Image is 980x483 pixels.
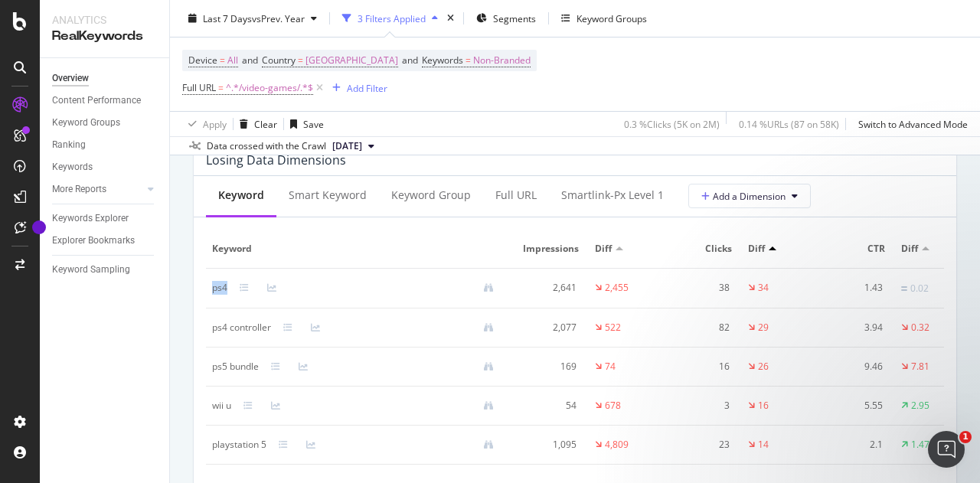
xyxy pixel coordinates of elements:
a: Keyword Groups [52,115,158,131]
span: CTR [825,242,885,256]
div: 0.14 % URLs ( 87 on 58K ) [739,117,839,130]
div: 3 [671,399,730,413]
button: Add Filter [326,79,387,97]
div: Keywords [52,159,93,175]
button: Clear [234,112,277,136]
span: = [218,81,224,94]
button: [DATE] [326,137,381,155]
div: Data crossed with the Crawl [207,139,326,153]
div: 2,455 [605,281,629,295]
span: Keyword [212,242,502,256]
div: Keyword Groups [577,11,647,24]
div: Switch to Advanced Mode [858,117,968,130]
div: 4,809 [605,438,629,452]
a: Content Performance [52,93,158,109]
span: ^.*/video-games/.*$ [226,77,313,99]
div: Add Filter [347,81,387,94]
button: Save [284,112,324,136]
span: Country [262,54,296,67]
span: = [298,54,303,67]
div: 678 [605,399,621,413]
div: 3.94 [825,321,883,335]
div: 16 [758,399,769,413]
div: 14 [758,438,769,452]
span: vs Prev. Year [252,11,305,24]
div: 2,641 [518,281,577,295]
div: Explorer Bookmarks [52,233,135,249]
span: Diff [595,242,612,256]
button: 3 Filters Applied [336,6,444,31]
div: Keyword [218,188,264,203]
div: Content Performance [52,93,141,109]
div: 1,095 [518,438,577,452]
div: More Reports [52,181,106,197]
div: Clear [254,117,277,130]
div: ps5 bundle [212,360,259,374]
div: Keyword Group [391,188,471,203]
div: 2.1 [825,438,883,452]
div: Ranking [52,137,86,153]
button: Last 7 DaysvsPrev. Year [182,6,323,31]
img: Equal [901,286,907,291]
a: More Reports [52,181,143,197]
div: 3 Filters Applied [358,11,426,24]
div: 29 [758,321,769,335]
div: Smart Keyword [289,188,367,203]
span: Diff [901,242,918,256]
div: 54 [518,399,577,413]
div: 5.55 [825,399,883,413]
div: 74 [605,360,616,374]
div: playstation 5 [212,438,266,452]
div: 1.43 [825,281,883,295]
div: ps4 [212,281,227,295]
span: All [227,50,238,71]
div: 522 [605,321,621,335]
div: Apply [203,117,227,130]
span: Add a Dimension [701,190,786,203]
div: Losing Data Dimensions [206,152,346,168]
div: wii u [212,399,231,413]
button: Keyword Groups [555,6,653,31]
div: times [444,11,457,26]
span: Segments [493,11,536,24]
button: Add a Dimension [688,184,811,208]
span: Keywords [422,54,463,67]
div: smartlink-px Level 1 [561,188,664,203]
div: Keywords Explorer [52,210,129,227]
div: 0.3 % Clicks ( 5K on 2M ) [624,117,720,130]
div: Overview [52,70,89,86]
div: RealKeywords [52,28,157,45]
div: 1.47 [911,438,929,452]
span: [GEOGRAPHIC_DATA] [305,50,398,71]
span: Non-Branded [473,50,531,71]
button: Segments [470,6,542,31]
div: 169 [518,360,577,374]
span: Diff [748,242,765,256]
div: 0.32 [911,321,929,335]
div: 9.46 [825,360,883,374]
div: 16 [671,360,730,374]
span: 1 [959,431,972,443]
div: 23 [671,438,730,452]
a: Overview [52,70,158,86]
div: 26 [758,360,769,374]
button: Apply [182,112,227,136]
a: Ranking [52,137,158,153]
div: 82 [671,321,730,335]
span: Full URL [182,81,216,94]
a: Keywords [52,159,158,175]
div: 7.81 [911,360,929,374]
div: Analytics [52,12,157,28]
span: Last 7 Days [203,11,252,24]
div: Keyword Sampling [52,262,130,278]
div: Keyword Groups [52,115,120,131]
span: and [402,54,418,67]
span: Device [188,54,217,67]
div: Save [303,117,324,130]
a: Explorer Bookmarks [52,233,158,249]
div: ps4 controller [212,321,271,335]
div: Full URL [495,188,537,203]
span: and [242,54,258,67]
span: Impressions [518,242,579,256]
span: 2025 Aug. 1st [332,139,362,153]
